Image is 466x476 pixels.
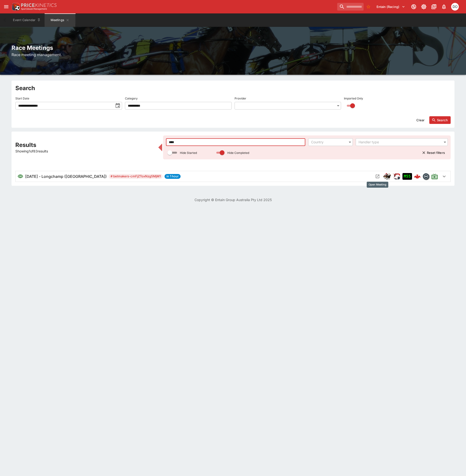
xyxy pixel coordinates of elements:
p: Hide Completed [227,151,249,155]
p: Category [125,96,138,100]
svg: Live [431,173,438,180]
p: Imported Only [344,96,363,100]
img: logo-cerberus--red.svg [414,173,421,180]
p: Start Date [15,96,29,100]
h6: [DATE] - Longchamp ([GEOGRAPHIC_DATA]) [25,174,107,179]
button: toggle date time picker [113,101,122,110]
h6: Race meeting management. [12,52,454,58]
button: Search [429,116,451,124]
input: search [337,3,364,11]
span: # betmakers-cmFjZToxNzg5MjM1 [109,174,163,179]
span: in 1 hour [165,174,181,179]
button: Meetings [45,13,75,27]
button: No Bookmarks [365,3,372,11]
img: horse_racing.png [383,173,391,180]
div: horse_racing [383,173,391,180]
button: Documentation [430,2,438,11]
button: Clear [413,116,427,124]
div: Imported to Jetbet as OPEN [402,173,412,180]
img: Sportsbook Management [21,8,47,10]
button: Toggle light/dark mode [419,2,428,11]
div: ParallelRacing Handler [393,173,401,180]
p: Hide Started [180,151,197,155]
img: racing.png [393,173,401,180]
button: Daniel Olerenshaw [450,1,460,12]
div: Open Meeting [367,182,388,188]
svg: Visible [18,174,23,179]
p: Showing 1 of 83 results [15,149,155,154]
h2: Results [15,141,155,149]
button: Select Tenant [374,3,408,11]
div: betmakers [423,173,429,180]
div: Handler type [359,140,440,145]
button: open drawer [2,2,11,11]
img: PriceKinetics Logo [11,2,20,12]
h2: Search [15,84,451,92]
button: Notifications [440,2,448,11]
h2: Race Meetings [12,44,454,52]
button: Reset filters [419,149,448,157]
img: PriceKinetics [21,3,57,7]
img: betmakers.png [423,173,429,180]
p: Provider [235,96,246,100]
div: Country [311,140,345,145]
div: Daniel Olerenshaw [451,3,459,11]
button: Connected to PK [409,2,418,11]
button: Event Calendar [10,13,44,27]
button: Open Meeting [374,173,381,180]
